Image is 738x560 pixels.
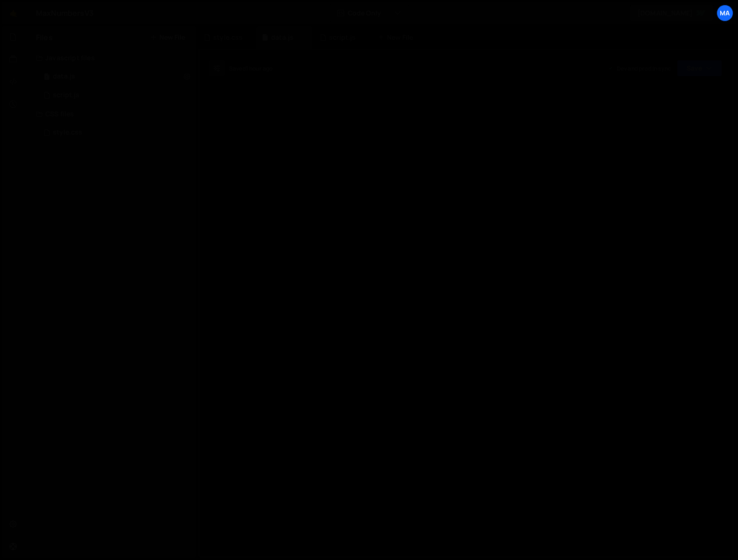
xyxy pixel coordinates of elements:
[36,67,196,86] div: 3309/5656.js
[150,34,185,41] button: New File
[53,72,75,81] div: data.js
[36,32,53,43] h2: Files
[329,33,356,42] div: script.js
[213,33,243,42] div: style.css
[25,105,196,123] div: CSS files
[630,5,714,21] a: [DOMAIN_NAME]
[44,74,50,81] span: 1
[2,2,25,24] a: 🤙
[25,49,196,67] div: Javascript files
[608,64,671,72] div: Dev and prod in sync
[36,123,196,142] div: 3309/6309.css
[677,60,722,77] button: Save
[53,91,79,99] div: script.js
[271,33,294,42] div: data.js
[36,7,93,19] div: MaxNumbersV3
[330,5,408,21] button: Code Only
[36,86,196,105] div: 3309/5657.js
[53,128,82,137] div: style.css
[246,64,273,72] div: 1 hour ago
[378,33,417,42] div: New File
[717,5,733,21] a: ma
[229,64,272,72] div: Saved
